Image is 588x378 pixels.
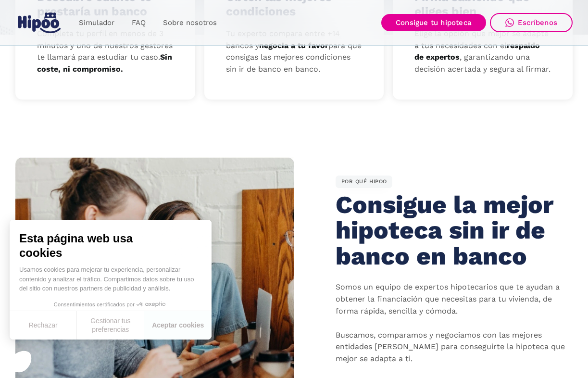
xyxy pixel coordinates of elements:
[15,9,63,37] a: home
[123,13,154,32] a: FAQ
[336,176,392,188] div: POR QUÉ HIPOO
[70,13,123,32] a: Simulador
[154,13,225,32] a: Sobre nosotros
[336,281,566,365] p: Somos un equipo de expertos hipotecarios que te ayudan a obtener la financiación que necesitas pa...
[37,28,174,76] p: Completa tu perfil en menos de 3 minutos y uno de nuestros gestores te llamará para estudiar tu c...
[226,28,363,76] p: Tu experto compara entre +14 bancos y para que consigas las mejores condiciones sin ir de banco e...
[336,192,557,269] h2: Consigue la mejor hipoteca sin ir de banco en banco
[518,18,557,27] div: Escríbenos
[37,52,172,74] strong: Sin coste, ni compromiso.
[490,13,573,32] a: Escríbenos
[414,28,551,76] p: Elige la opción que mejor se adapte a tus necesidades con el , garantizando una decisión acertada...
[381,14,486,31] a: Consigue tu hipoteca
